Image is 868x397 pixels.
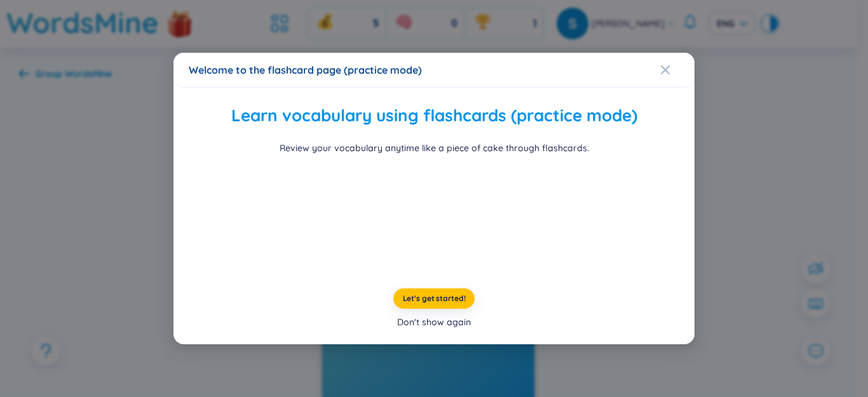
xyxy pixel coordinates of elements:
[397,315,471,329] div: Don't show again
[393,288,475,309] button: Let's get started!
[660,53,695,87] button: Close
[280,141,589,155] div: Review your vocabulary anytime like a piece of cake through flashcards.
[189,63,679,77] div: Welcome to the flashcard page (practice mode)
[403,293,466,304] span: Let's get started!
[193,103,676,129] h2: Learn vocabulary using flashcards (practice mode)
